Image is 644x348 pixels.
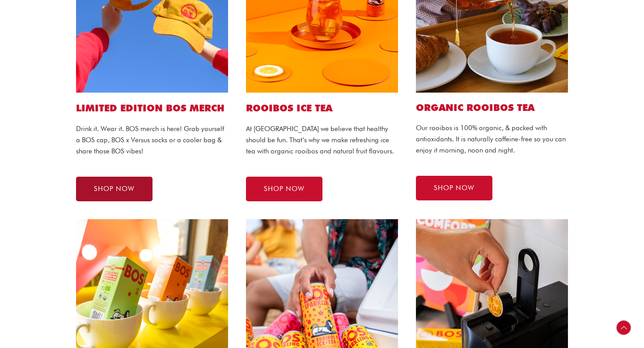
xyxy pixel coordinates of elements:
[246,102,398,115] h1: ROOIBOS ICE TEA
[246,177,322,201] a: SHOP NOW
[76,123,228,157] p: Drink it. Wear it. BOS merch is here! Grab yourself a BOS cap, BOS x Versus socks or a cooler bag...
[264,186,305,192] span: SHOP NOW
[76,102,228,115] h1: LIMITED EDITION BOS MERCH
[416,123,568,156] p: Our rooibos is 100% organic, & packed with antioxidants. It is naturally caffeine-free so you can...
[76,177,153,201] a: SHOP NOW
[246,123,398,157] p: At [GEOGRAPHIC_DATA] we believe that healthy should be fun. That’s why we make refreshing ice tea...
[416,102,568,114] h2: Organic ROOIBOS TEA
[416,176,492,200] a: SHOP NOW
[94,186,135,192] span: SHOP NOW
[434,185,475,191] span: SHOP NOW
